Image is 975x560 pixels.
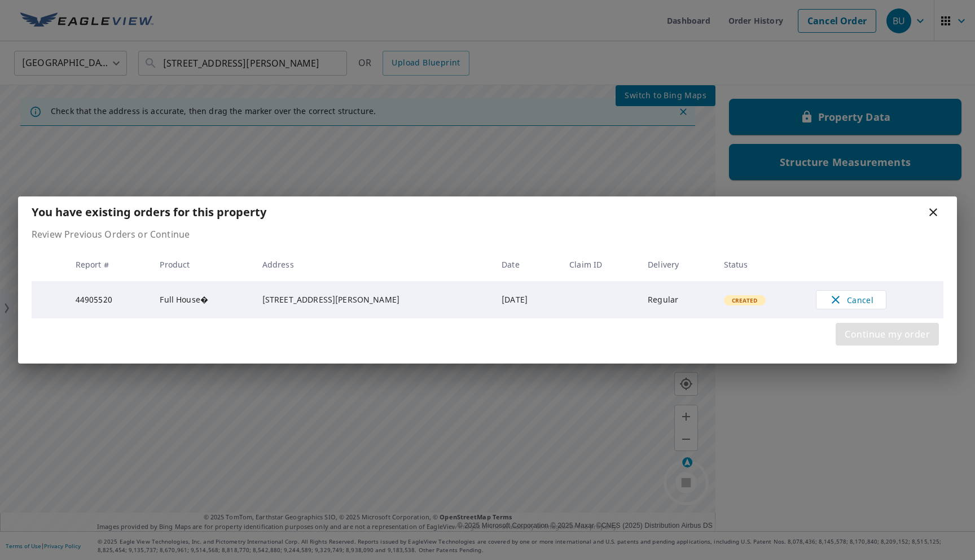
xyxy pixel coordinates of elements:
[816,290,886,309] button: Cancel
[253,248,493,281] th: Address
[639,281,714,318] td: Regular
[67,248,151,281] th: Report #
[493,281,560,318] td: [DATE]
[639,248,714,281] th: Delivery
[262,294,484,305] div: [STREET_ADDRESS][PERSON_NAME]
[836,323,939,345] button: Continue my order
[151,281,253,318] td: Full House�
[493,248,560,281] th: Date
[67,281,151,318] td: 44905520
[725,296,765,304] span: Created
[32,204,266,220] b: You have existing orders for this property
[828,293,875,307] span: Cancel
[560,248,639,281] th: Claim ID
[151,248,253,281] th: Product
[32,228,943,241] p: Review Previous Orders or Continue
[845,326,930,342] span: Continue my order
[715,248,807,281] th: Status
